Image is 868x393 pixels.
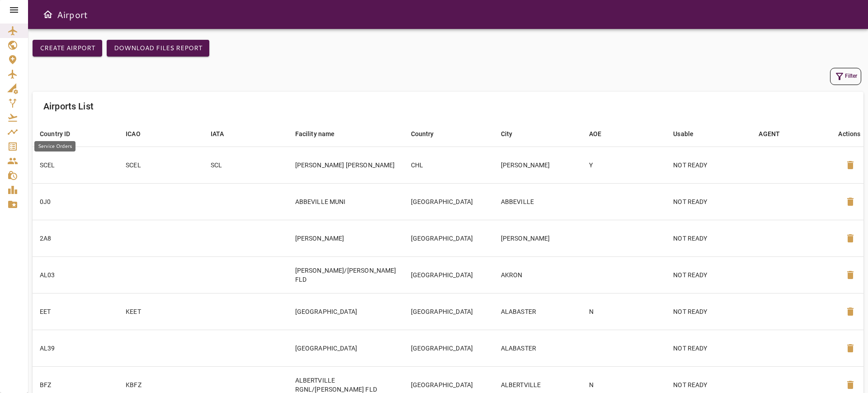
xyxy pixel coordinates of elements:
[43,99,94,114] h6: Airports List
[288,293,404,330] td: [GEOGRAPHIC_DATA]
[673,197,744,206] p: NOT READY
[845,196,856,207] span: delete
[673,380,744,389] p: NOT READY
[404,183,494,220] td: [GEOGRAPHIC_DATA]
[118,147,203,183] td: SCEL
[33,183,118,220] td: 0J0
[126,128,152,139] span: ICAO
[501,128,524,139] span: City
[673,307,744,316] p: NOT READY
[845,306,856,317] span: delete
[845,160,856,170] span: delete
[404,147,494,183] td: CHL
[840,264,861,286] button: Delete Airport
[845,233,856,244] span: delete
[494,220,582,256] td: [PERSON_NAME]
[759,128,792,139] span: AGENT
[845,270,856,280] span: delete
[411,128,446,139] span: Country
[845,343,856,354] span: delete
[673,234,744,243] p: NOT READY
[673,128,693,139] div: Usable
[203,147,288,183] td: SCL
[288,330,404,366] td: [GEOGRAPHIC_DATA]
[40,128,82,139] span: Country ID
[673,161,744,170] p: NOT READY
[126,128,141,139] div: ICAO
[211,128,224,139] div: IATA
[759,128,780,139] div: AGENT
[34,141,75,152] div: Service Orders
[118,293,203,330] td: KEET
[107,40,209,57] button: Download Files Report
[494,293,582,330] td: ALABASTER
[411,128,434,139] div: Country
[33,330,118,366] td: AL39
[33,293,118,330] td: EET
[295,128,347,139] span: Facility name
[501,128,513,139] div: City
[404,293,494,330] td: [GEOGRAPHIC_DATA]
[840,191,861,213] button: Delete Airport
[845,379,856,390] span: delete
[33,40,102,57] button: Create airport
[582,293,666,330] td: N
[57,7,88,22] h6: Airport
[33,147,118,183] td: SCEL
[39,5,57,24] button: Open drawer
[404,256,494,293] td: [GEOGRAPHIC_DATA]
[494,183,582,220] td: ABBEVILLE
[494,256,582,293] td: AKRON
[295,128,335,139] div: Facility name
[288,183,404,220] td: ABBEVILLE MUNI
[404,220,494,256] td: [GEOGRAPHIC_DATA]
[840,227,861,249] button: Delete Airport
[494,147,582,183] td: [PERSON_NAME]
[211,128,236,139] span: IATA
[589,128,613,139] span: AOE
[404,330,494,366] td: [GEOGRAPHIC_DATA]
[40,128,71,139] div: Country ID
[589,128,601,139] div: AOE
[830,68,861,85] button: Filter
[840,301,861,322] button: Delete Airport
[673,270,744,279] p: NOT READY
[33,256,118,293] td: AL03
[288,220,404,256] td: [PERSON_NAME]
[288,147,404,183] td: [PERSON_NAME] [PERSON_NAME]
[840,154,861,176] button: Delete Airport
[33,220,118,256] td: 2A8
[840,337,861,359] button: Delete Airport
[673,128,705,139] span: Usable
[673,344,744,353] p: NOT READY
[494,330,582,366] td: ALABASTER
[288,256,404,293] td: [PERSON_NAME]/[PERSON_NAME] FLD
[582,147,666,183] td: Y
